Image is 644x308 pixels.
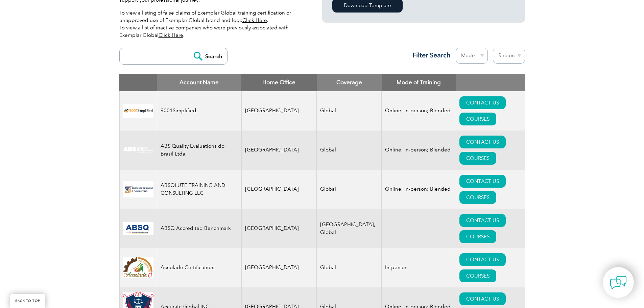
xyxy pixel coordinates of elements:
[317,248,382,287] td: Global
[159,32,183,38] a: Click Here
[157,91,241,131] td: 9001Simplified
[382,248,456,287] td: In-person
[317,209,382,248] td: [GEOGRAPHIC_DATA], Global
[123,181,153,197] img: 16e092f6-eadd-ed11-a7c6-00224814fd52-logo.png
[10,294,45,308] a: BACK TO TOP
[241,209,317,248] td: [GEOGRAPHIC_DATA]
[382,91,456,131] td: Online; In-person; Blended
[123,104,153,118] img: 37c9c059-616f-eb11-a812-002248153038-logo.png
[459,175,506,188] a: CONTACT US
[317,131,382,170] td: Global
[241,248,317,287] td: [GEOGRAPHIC_DATA]
[408,51,451,60] h3: Filter Search
[190,48,227,64] input: Search
[242,17,267,23] a: Click Here
[317,170,382,209] td: Global
[456,74,525,91] th: : activate to sort column ascending
[241,74,317,91] th: Home Office: activate to sort column ascending
[241,91,317,131] td: [GEOGRAPHIC_DATA]
[459,292,506,305] a: CONTACT US
[241,170,317,209] td: [GEOGRAPHIC_DATA]
[241,131,317,170] td: [GEOGRAPHIC_DATA]
[610,274,627,291] img: contact-chat.png
[459,269,496,282] a: COURSES
[123,146,153,154] img: c92924ac-d9bc-ea11-a814-000d3a79823d-logo.jpg
[382,170,456,209] td: Online; In-person; Blended
[317,74,382,91] th: Coverage: activate to sort column ascending
[317,91,382,131] td: Global
[119,9,302,39] p: To view a listing of false claims of Exemplar Global training certification or unapproved use of ...
[459,136,506,148] a: CONTACT US
[459,113,496,125] a: COURSES
[382,74,456,91] th: Mode of Training: activate to sort column ascending
[382,131,456,170] td: Online; In-person; Blended
[459,96,506,109] a: CONTACT US
[459,230,496,243] a: COURSES
[123,257,153,278] img: 1a94dd1a-69dd-eb11-bacb-002248159486-logo.jpg
[157,209,241,248] td: ABSQ Accredited Benchmark
[157,248,241,287] td: Accolade Certifications
[157,74,241,91] th: Account Name: activate to sort column descending
[123,222,153,235] img: cc24547b-a6e0-e911-a812-000d3a795b83-logo.png
[459,214,506,227] a: CONTACT US
[459,253,506,266] a: CONTACT US
[157,170,241,209] td: ABSOLUTE TRAINING AND CONSULTING LLC
[459,191,496,204] a: COURSES
[459,152,496,165] a: COURSES
[157,131,241,170] td: ABS Quality Evaluations do Brasil Ltda.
